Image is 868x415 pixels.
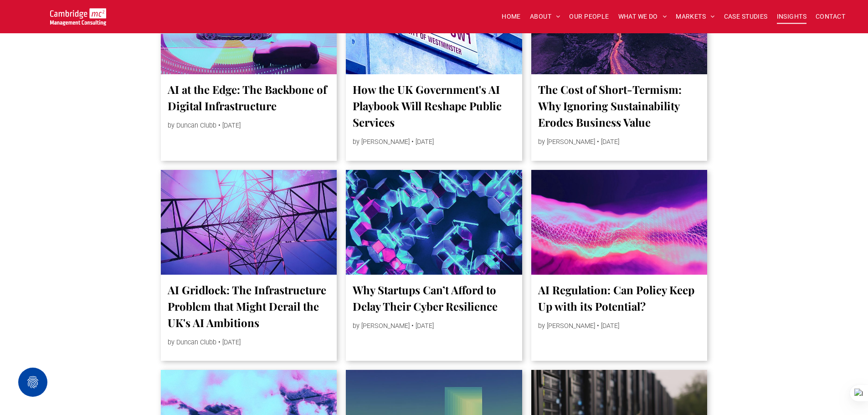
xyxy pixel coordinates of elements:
a: INSIGHTS | Cambridge Management Consulting [50,10,106,19]
span: • [218,338,221,346]
span: by Duncan Clubb [168,338,216,346]
a: Abstract neon hexagons, Procurement [346,170,522,275]
span: [DATE] [416,138,434,146]
a: WHAT WE DO [614,10,672,24]
span: [DATE] [222,122,241,129]
span: • [411,322,414,330]
span: [DATE] [416,322,434,330]
a: INSIGHTS [772,10,811,24]
span: by Duncan Clubb [168,122,216,129]
span: by [PERSON_NAME] [538,322,595,330]
span: • [411,138,414,146]
a: How the UK Government's AI Playbook Will Reshape Public Services [353,81,515,130]
a: CONTACT [811,10,850,24]
a: CASE STUDIES [719,10,772,24]
span: [DATE] [601,138,619,146]
a: AI Gridlock: The Infrastructure Problem that Might Derail the UK's AI Ambitions [168,282,330,331]
a: AI Regulation: Can Policy Keep Up with its Potential? [538,282,701,314]
a: AI at the Edge: The Backbone of Digital Infrastructure [168,81,330,114]
a: Close up of electricity pylon, digital transformation [161,170,337,275]
span: by [PERSON_NAME] [538,138,595,146]
a: Why Startups Can’t Afford to Delay Their Cyber Resilience [353,282,515,314]
a: HOME [497,10,525,24]
span: [DATE] [601,322,619,330]
span: • [597,138,599,146]
span: [DATE] [222,338,241,346]
span: by [PERSON_NAME] [353,322,410,330]
a: OUR PEOPLE [565,10,613,24]
img: Go to Homepage [50,8,106,26]
a: The Cost of Short-Termism: Why Ignoring Sustainability Erodes Business Value [538,81,701,130]
a: Neon wave, digital transformation [531,170,708,275]
a: ABOUT [525,10,565,24]
span: • [597,322,599,330]
a: MARKETS [671,10,719,24]
span: by [PERSON_NAME] [353,138,410,146]
span: • [218,122,221,129]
